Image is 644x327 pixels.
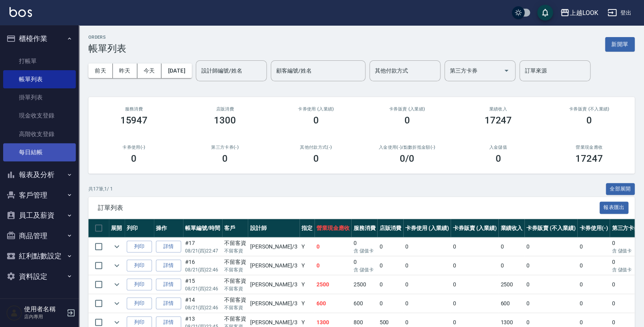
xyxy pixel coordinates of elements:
[224,266,246,273] p: 不留客資
[111,297,123,309] button: expand row
[127,278,152,291] button: 列印
[3,70,76,88] a: 帳單列表
[577,237,610,256] td: 0
[300,219,315,237] th: 指定
[377,237,403,256] td: 0
[161,64,191,78] button: [DATE]
[131,153,137,164] h3: 0
[586,115,592,126] h3: 0
[451,237,498,256] td: 0
[156,241,181,253] a: 詳情
[315,256,352,275] td: 0
[606,183,635,195] button: 全部展開
[315,237,352,256] td: 0
[371,107,443,112] h2: 卡券販賣 (入業績)
[315,219,352,237] th: 營業現金應收
[248,237,299,256] td: [PERSON_NAME] /3
[214,115,236,126] h3: 1300
[403,275,451,294] td: 0
[604,6,635,20] button: 登出
[109,219,125,237] th: 展開
[125,219,154,237] th: 列印
[3,226,76,246] button: 商品管理
[224,285,246,292] p: 不留客資
[403,294,451,313] td: 0
[404,115,410,126] h3: 0
[300,237,315,256] td: Y
[183,219,222,237] th: 帳單編號/時間
[599,202,629,214] button: 報表匯出
[111,278,123,290] button: expand row
[524,219,577,237] th: 卡券販賣 (不入業績)
[185,285,220,292] p: 08/21 (四) 22:46
[553,145,625,150] h2: 營業現金應收
[3,143,76,161] a: 每日結帳
[156,278,181,291] a: 詳情
[371,145,443,150] h2: 入金使用(-) /點數折抵金額(-)
[351,219,377,237] th: 服務消費
[577,294,610,313] td: 0
[315,294,352,313] td: 600
[351,275,377,294] td: 2500
[351,237,377,256] td: 0
[189,107,261,112] h2: 店販消費
[577,256,610,275] td: 0
[403,219,451,237] th: 卡券使用 (入業績)
[498,294,524,313] td: 600
[113,64,137,78] button: 昨天
[248,256,299,275] td: [PERSON_NAME] /3
[315,275,352,294] td: 2500
[557,5,601,21] button: 上越LOOK
[183,275,222,294] td: #15
[353,266,375,273] p: 含 儲值卡
[98,107,170,112] h3: 服務消費
[498,256,524,275] td: 0
[605,40,635,48] a: 新開單
[88,185,113,192] p: 共 17 筆, 1 / 1
[498,237,524,256] td: 0
[3,107,76,125] a: 現金收支登錄
[127,241,152,253] button: 列印
[377,275,403,294] td: 0
[3,28,76,49] button: 櫃檯作業
[462,145,534,150] h2: 入金儲值
[495,153,501,164] h3: 0
[377,294,403,313] td: 0
[403,256,451,275] td: 0
[377,256,403,275] td: 0
[88,35,126,40] h2: ORDERS
[88,64,113,78] button: 前天
[24,305,64,313] h5: 使用者名稱
[248,294,299,313] td: [PERSON_NAME] /3
[111,260,123,271] button: expand row
[248,275,299,294] td: [PERSON_NAME] /3
[185,266,220,273] p: 08/21 (四) 22:46
[351,256,377,275] td: 0
[156,260,181,272] a: 詳情
[224,258,246,266] div: 不留客資
[183,237,222,256] td: #17
[300,256,315,275] td: Y
[353,247,375,254] p: 含 儲值卡
[569,8,598,18] div: 上越LOOK
[575,153,603,164] h3: 17247
[484,115,512,126] h3: 17247
[451,219,498,237] th: 卡券販賣 (入業績)
[400,153,414,164] h3: 0 /0
[224,239,246,247] div: 不留客資
[280,107,352,112] h2: 卡券使用 (入業績)
[224,247,246,254] p: 不留客資
[111,241,123,252] button: expand row
[3,205,76,226] button: 員工及薪資
[3,125,76,143] a: 高階收支登錄
[553,107,625,112] h2: 卡券販賣 (不入業績)
[88,43,126,54] h3: 帳單列表
[403,237,451,256] td: 0
[127,260,152,272] button: 列印
[183,294,222,313] td: #14
[577,275,610,294] td: 0
[98,145,170,150] h2: 卡券使用(-)
[451,294,498,313] td: 0
[3,266,76,287] button: 資料設定
[156,297,181,310] a: 詳情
